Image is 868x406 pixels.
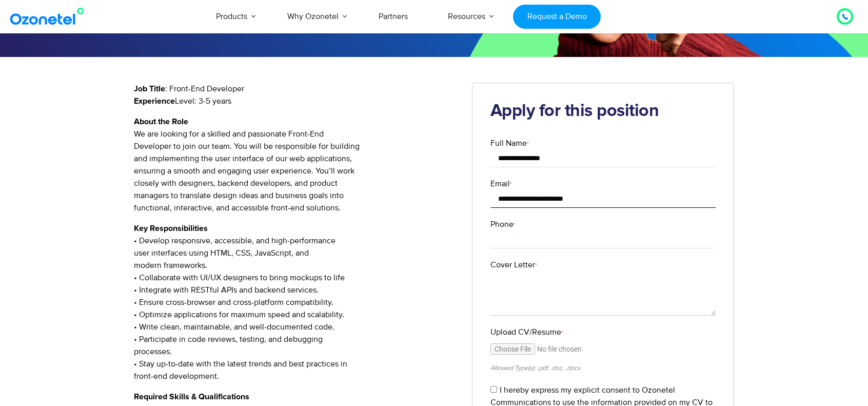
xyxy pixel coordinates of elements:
[134,224,208,233] strong: Key Responsibilities
[134,115,457,214] p: We are looking for a skilled and passionate Front-End Developer to join our team. You will be res...
[134,118,188,126] strong: About the Role
[490,364,580,372] small: Allowed Type(s): .pdf, .doc, .docx
[490,259,716,271] label: Cover Letter
[134,83,457,107] p: : Front-End Developer Level: 3-5 years
[490,326,716,338] label: Upload CV/Resume
[490,101,716,122] h2: Apply for this position
[134,393,249,401] strong: Required Skills & Qualifications
[490,137,716,149] label: Full Name
[513,5,601,29] a: Request a Demo
[490,178,716,190] label: Email
[490,218,716,230] label: Phone
[134,97,175,105] strong: Experience
[134,222,457,382] p: • Develop responsive, accessible, and high-performance user interfaces using HTML, CSS, JavaScrip...
[134,85,165,93] strong: Job Title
